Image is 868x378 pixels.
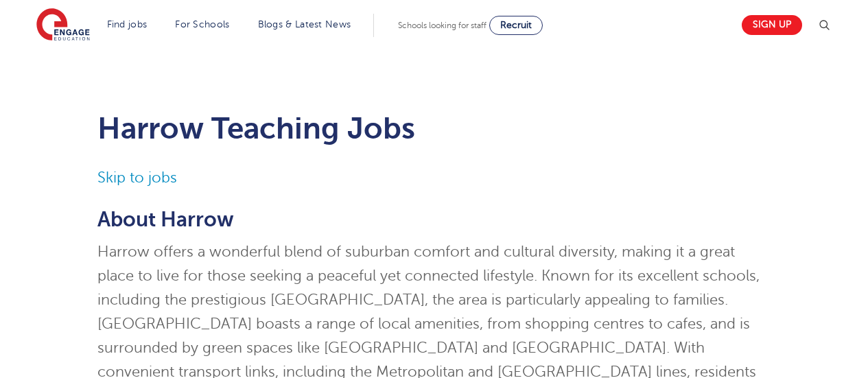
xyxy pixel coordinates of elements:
a: For Schools [175,19,229,29]
span: Schools looking for staff [398,21,486,30]
a: Skip to jobs [97,169,177,186]
img: Engage Education [36,8,90,43]
b: About Harrow [97,208,234,231]
span: Recruit [500,20,532,30]
a: Blogs & Latest News [258,19,351,29]
a: Find jobs [107,19,148,29]
a: Sign up [742,15,802,35]
h1: Harrow Teaching Jobs [97,111,771,145]
a: Recruit [489,16,543,35]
